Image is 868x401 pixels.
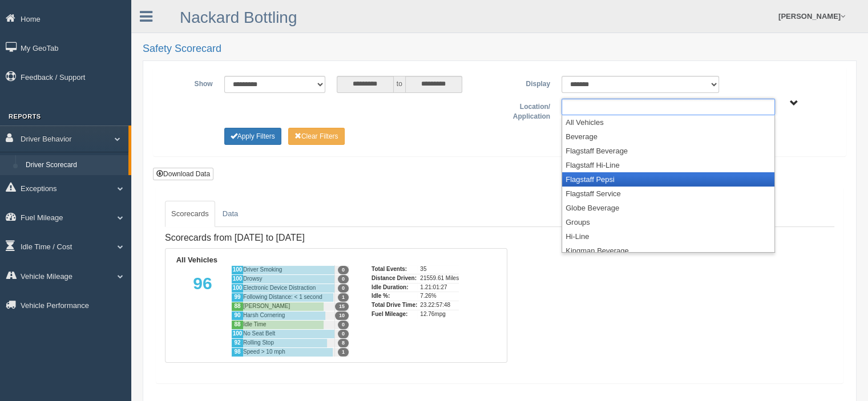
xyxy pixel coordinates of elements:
h2: Safety Scorecard [143,43,857,55]
button: Change Filter Options [288,128,345,145]
button: Change Filter Options [224,128,281,145]
span: 1 [338,348,349,357]
a: Data [216,201,244,227]
span: 0 [338,330,349,338]
div: 1.21:01:27 [420,283,459,292]
div: 92 [231,338,243,347]
label: Display [499,76,556,90]
div: 12.76mpg [420,310,459,319]
div: Fuel Mileage: [372,310,417,319]
label: Location/ Application [500,99,556,122]
a: Driver Scorecard [21,155,128,176]
div: 100 [231,274,243,283]
div: 88 [231,302,243,311]
h4: Scorecards from [DATE] to [DATE] [165,233,507,243]
div: 88 [231,320,243,329]
div: 100 [231,265,243,274]
li: Groups [562,215,774,229]
div: 7.26% [420,291,459,301]
span: 10 [335,311,349,320]
li: Hi-Line [562,229,774,244]
li: Globe Beverage [562,201,774,215]
span: 8 [338,339,349,347]
div: 100 [231,329,243,338]
div: Total Events: [372,265,417,274]
span: 1 [338,293,349,302]
div: 99 [231,293,243,302]
div: 90 [231,311,243,320]
div: 21559.61 Miles [420,274,459,283]
label: Show [162,76,219,90]
div: 96 [174,265,231,357]
li: Beverage [562,129,774,144]
li: Flagstaff Hi-Line [562,158,774,172]
span: 0 [338,275,349,283]
li: Kingman Beverage [562,244,774,258]
button: Download Data [153,168,213,180]
a: Scorecards [165,201,215,227]
span: to [394,76,405,93]
div: Distance Driven: [372,274,417,283]
a: Nackard Bottling [180,9,297,26]
span: 15 [335,302,349,311]
span: 0 [338,284,349,293]
span: 0 [338,321,349,329]
div: 23.22:57:48 [420,301,459,310]
li: Flagstaff Beverage [562,144,774,158]
li: Flagstaff Service [562,187,774,201]
b: All Vehicles [176,256,217,264]
div: 35 [420,265,459,274]
div: Idle %: [372,291,417,301]
div: 98 [231,347,243,357]
li: Flagstaff Pepsi [562,172,774,187]
div: Total Drive Time: [372,301,417,310]
div: Idle Duration: [372,283,417,292]
div: 100 [231,283,243,293]
li: All Vehicles [562,115,774,129]
span: 0 [338,266,349,274]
